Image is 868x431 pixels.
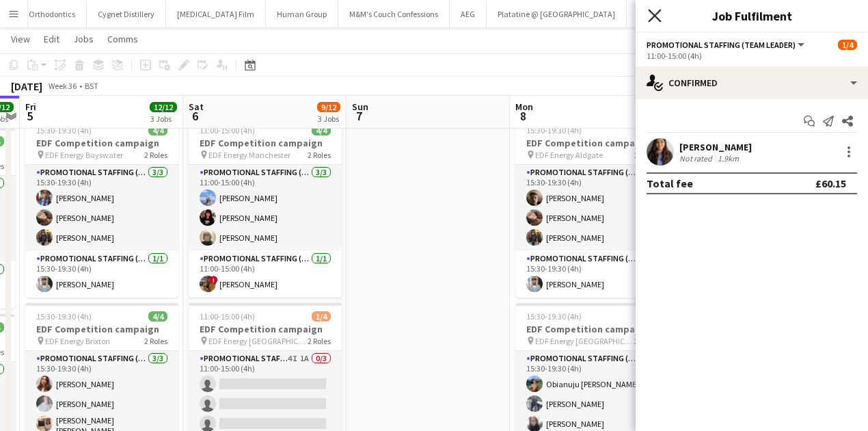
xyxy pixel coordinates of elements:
div: BST [85,81,98,91]
span: Sat [189,101,204,113]
app-card-role: Promotional Staffing (Team Leader)1/115:30-19:30 (4h)[PERSON_NAME] [25,251,178,298]
div: Confirmed [636,66,868,99]
span: 4/4 [148,311,167,322]
span: 15:30-19:30 (4h) [36,125,92,135]
span: 1/4 [838,40,857,50]
span: 7 [350,108,368,124]
app-card-role: Promotional Staffing (Team Leader)1/111:00-15:00 (4h)![PERSON_NAME] [189,251,342,298]
h3: Job Fulfilment [636,7,868,25]
button: [MEDICAL_DATA] Film [166,1,266,27]
a: Jobs [68,30,99,48]
h3: EDF Competition campaign [25,137,178,149]
app-card-role: Promotional Staffing (Flyering Staff)3/315:30-19:30 (4h)[PERSON_NAME][PERSON_NAME][PERSON_NAME] [515,165,668,251]
app-job-card: 15:30-19:30 (4h)4/4EDF Competition campaign EDF Energy Aldgate2 RolesPromotional Staffing (Flyeri... [515,117,668,298]
span: 11:00-15:00 (4h) [200,125,255,135]
span: 5 [23,108,36,124]
span: 12/12 [150,102,177,112]
span: Edit [44,33,59,45]
span: 6 [187,108,204,124]
span: 2 Roles [144,150,167,160]
div: [DATE] [11,79,42,93]
span: Mon [515,101,533,113]
a: Edit [38,30,65,48]
span: 2 Roles [308,150,331,160]
span: 1/4 [312,311,331,322]
span: Comms [107,33,138,45]
div: 3 Jobs [150,114,176,124]
h3: EDF Competition campaign [515,323,668,335]
span: ! [210,276,218,284]
h3: EDF Competition campaign [515,137,668,149]
app-card-role: Promotional Staffing (Flyering Staff)3/311:00-15:00 (4h)[PERSON_NAME][PERSON_NAME][PERSON_NAME] [189,165,342,251]
button: Promotional Staffing (Team Leader) [647,40,806,50]
span: Sun [352,101,368,113]
h3: EDF Competition campaign [25,323,178,335]
span: EDF Energy Brixton [45,336,110,346]
button: M&M's Couch Confessions [338,1,450,27]
span: 4/4 [148,125,167,135]
button: Aviation Filming [627,1,707,27]
button: Platatine @ [GEOGRAPHIC_DATA] [487,1,627,27]
div: [PERSON_NAME] [679,141,752,153]
span: EDF Energy Aldgate [535,150,603,160]
app-card-role: Promotional Staffing (Team Leader)1/115:30-19:30 (4h)[PERSON_NAME] [515,251,668,298]
h3: EDF Competition campaign [189,137,342,149]
span: Promotional Staffing (Team Leader) [647,40,796,50]
span: EDF Energy Bayswater [45,150,123,160]
button: Human Group [266,1,338,27]
div: 3 Jobs [318,114,340,124]
a: View [5,30,36,48]
span: EDF Energy Manchester [208,150,290,160]
span: Fri [25,101,36,113]
div: Total fee [647,177,693,190]
span: 8 [513,108,533,124]
span: Jobs [73,33,94,45]
a: Comms [102,30,144,48]
button: Cygnet Distillery [87,1,166,27]
span: 15:30-19:30 (4h) [526,125,582,135]
span: EDF Energy [GEOGRAPHIC_DATA] [535,336,634,346]
div: Not rated [679,153,715,164]
app-card-role: Promotional Staffing (Flyering Staff)3/315:30-19:30 (4h)[PERSON_NAME][PERSON_NAME][PERSON_NAME] [25,165,178,251]
span: 9/12 [317,102,340,112]
span: 2 Roles [634,336,657,346]
span: 15:30-19:30 (4h) [36,311,92,322]
app-job-card: 15:30-19:30 (4h)4/4EDF Competition campaign EDF Energy Bayswater2 RolesPromotional Staffing (Flye... [25,117,178,298]
app-job-card: 11:00-15:00 (4h)4/4EDF Competition campaign EDF Energy Manchester2 RolesPromotional Staffing (Fly... [189,117,342,298]
span: View [11,33,30,45]
button: AEG [450,1,487,27]
h3: EDF Competition campaign [189,323,342,335]
span: 2 Roles [144,336,167,346]
span: Week 36 [45,81,79,91]
div: £60.15 [815,177,846,190]
span: 2 Roles [634,150,657,160]
div: 1.9km [715,153,742,164]
span: 11:00-15:00 (4h) [200,311,255,322]
span: 2 Roles [308,336,331,346]
span: 4/4 [312,125,331,135]
span: 15:30-19:30 (4h) [526,311,582,322]
span: EDF Energy [GEOGRAPHIC_DATA] [208,336,308,346]
div: 11:00-15:00 (4h) [647,51,857,61]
